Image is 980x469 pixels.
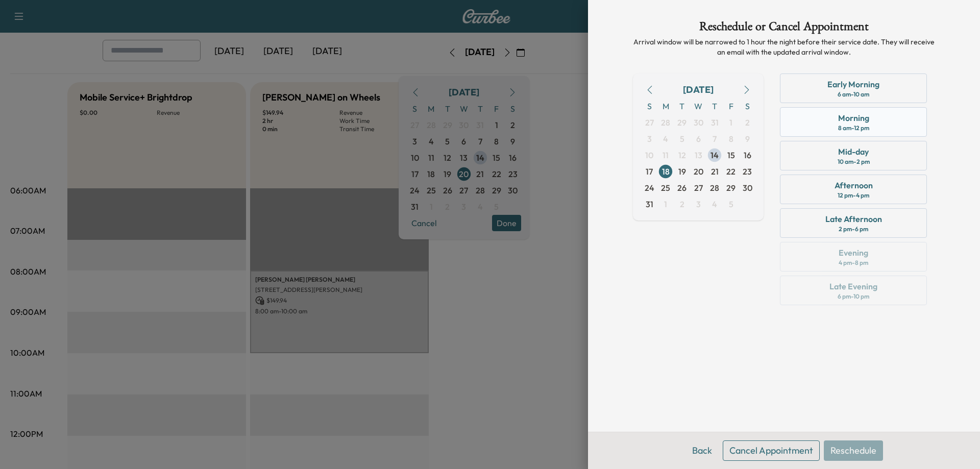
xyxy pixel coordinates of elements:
[726,182,736,194] span: 29
[661,116,670,129] span: 28
[745,116,750,129] span: 2
[838,124,869,132] div: 8 am - 12 pm
[694,165,703,178] span: 20
[641,98,657,114] span: S
[835,179,873,191] div: Afternoon
[663,149,669,161] span: 11
[683,83,714,97] div: [DATE]
[685,440,719,461] button: Back
[696,133,701,145] span: 6
[647,133,652,145] span: 3
[710,149,719,161] span: 14
[661,182,670,194] span: 25
[645,182,654,194] span: 24
[633,20,935,37] h1: Reschedule or Cancel Appointment
[633,37,935,57] p: Arrival window will be narrowed to 1 hour the night before their service date. They will receive ...
[827,78,879,90] div: Early Morning
[664,198,667,210] span: 1
[838,90,869,98] div: 6 am - 10 am
[677,182,687,194] span: 26
[726,165,736,178] span: 22
[677,116,687,129] span: 29
[729,133,733,145] span: 8
[663,133,668,145] span: 4
[839,225,868,233] div: 2 pm - 6 pm
[680,133,684,145] span: 5
[680,198,684,210] span: 2
[838,145,869,158] div: Mid-day
[657,98,674,114] span: M
[712,198,717,210] span: 4
[711,116,719,129] span: 31
[729,198,733,210] span: 5
[729,116,732,129] span: 1
[710,182,719,194] span: 28
[838,158,870,166] div: 10 am - 2 pm
[646,198,653,210] span: 31
[744,149,751,161] span: 16
[678,149,686,161] span: 12
[745,133,750,145] span: 9
[706,98,723,114] span: T
[695,149,702,161] span: 13
[838,112,869,124] div: Morning
[739,98,755,114] span: S
[727,149,735,161] span: 15
[723,440,820,461] button: Cancel Appointment
[690,98,706,114] span: W
[662,165,670,178] span: 18
[743,165,752,178] span: 23
[743,182,752,194] span: 30
[646,165,653,178] span: 17
[713,133,717,145] span: 7
[825,213,882,225] div: Late Afternoon
[674,98,690,114] span: T
[694,182,703,194] span: 27
[711,165,719,178] span: 21
[678,165,686,178] span: 19
[696,198,701,210] span: 3
[723,98,739,114] span: F
[645,116,654,129] span: 27
[645,149,653,161] span: 10
[838,191,869,200] div: 12 pm - 4 pm
[694,116,703,129] span: 30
